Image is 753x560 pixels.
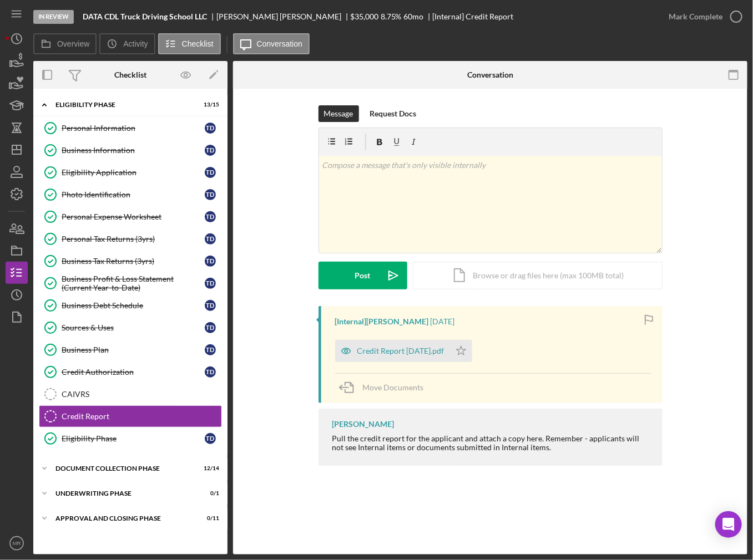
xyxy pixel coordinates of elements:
[467,70,513,79] div: Conversation
[83,12,207,21] b: DATA CDL Truck Driving School LLC
[33,10,74,24] div: In Review
[351,12,379,21] span: $35,000
[332,434,651,452] div: Pull the credit report for the applicant and attach a copy here. Remember - applicants will not s...
[205,322,216,333] div: T D
[33,33,97,54] button: Overview
[335,317,429,326] div: [Internal] [PERSON_NAME]
[55,465,191,472] div: Document Collection Phase
[62,434,205,443] div: Eligibility Phase
[123,39,148,48] label: Activity
[62,212,205,221] div: Personal Expense Worksheet
[39,161,222,184] a: Eligibility ApplicationTD
[39,139,222,161] a: Business InformationTD
[158,33,221,54] button: Checklist
[62,345,205,354] div: Business Plan
[205,233,216,245] div: T D
[62,124,205,133] div: Personal Information
[319,105,359,122] button: Message
[62,257,205,266] div: Business Tax Returns (3yrs)
[205,366,216,378] div: T D
[715,511,742,538] div: Open Intercom Messenger
[658,6,747,28] button: Mark Complete
[39,339,222,361] a: Business PlanTD
[199,515,219,522] div: 0 / 11
[335,340,472,362] button: Credit Report [DATE].pdf
[62,235,205,243] div: Personal Tax Returns (3yrs)
[55,101,191,108] div: Eligibility Phase
[335,374,435,401] button: Move Documents
[62,368,205,376] div: Credit Authorization
[199,101,219,108] div: 13 / 15
[332,420,395,429] div: [PERSON_NAME]
[62,323,205,332] div: Sources & Uses
[381,12,402,21] div: 8.75 %
[365,105,422,122] button: Request Docs
[62,274,205,292] div: Business Profit & Loss Statement (Current Year-to-Date)
[39,317,222,339] a: Sources & UsesTD
[205,123,216,134] div: T D
[357,347,444,355] div: Credit Report [DATE].pdf
[403,12,423,21] div: 60 mo
[62,412,221,421] div: Credit Report
[324,105,353,122] div: Message
[669,6,722,28] div: Mark Complete
[55,515,191,522] div: Approval and Closing Phase
[39,361,222,383] a: Credit AuthorizationTD
[39,250,222,272] a: Business Tax Returns (3yrs)TD
[233,33,310,54] button: Conversation
[6,532,28,554] button: MR
[62,390,221,399] div: CAIVRS
[205,189,216,200] div: T D
[182,39,214,48] label: Checklist
[199,465,219,472] div: 12 / 14
[39,294,222,317] a: Business Debt ScheduleTD
[39,427,222,450] a: Eligibility PhaseTD
[114,70,146,79] div: Checklist
[205,344,216,355] div: T D
[57,39,89,48] label: Overview
[205,433,216,444] div: T D
[62,146,205,155] div: Business Information
[39,383,222,405] a: CAIVRS
[205,278,216,289] div: T D
[370,105,417,122] div: Request Docs
[13,541,21,547] text: MR
[257,39,303,48] label: Conversation
[55,490,191,497] div: Underwriting Phase
[39,405,222,427] a: Credit Report
[205,167,216,178] div: T D
[205,300,216,311] div: T D
[39,272,222,294] a: Business Profit & Loss Statement (Current Year-to-Date)TD
[363,383,424,392] span: Move Documents
[205,145,216,156] div: T D
[199,490,219,497] div: 0 / 1
[355,262,371,289] div: Post
[62,190,205,199] div: Photo Identification
[39,117,222,139] a: Personal InformationTD
[39,206,222,228] a: Personal Expense WorksheetTD
[99,33,155,54] button: Activity
[319,262,407,289] button: Post
[205,211,216,222] div: T D
[62,301,205,310] div: Business Debt Schedule
[39,228,222,250] a: Personal Tax Returns (3yrs)TD
[62,168,205,177] div: Eligibility Application
[205,256,216,267] div: T D
[216,12,351,21] div: [PERSON_NAME] [PERSON_NAME]
[431,317,455,326] time: 2024-12-20 15:26
[39,184,222,206] a: Photo IdentificationTD
[433,12,514,21] div: [Internal] Credit Report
